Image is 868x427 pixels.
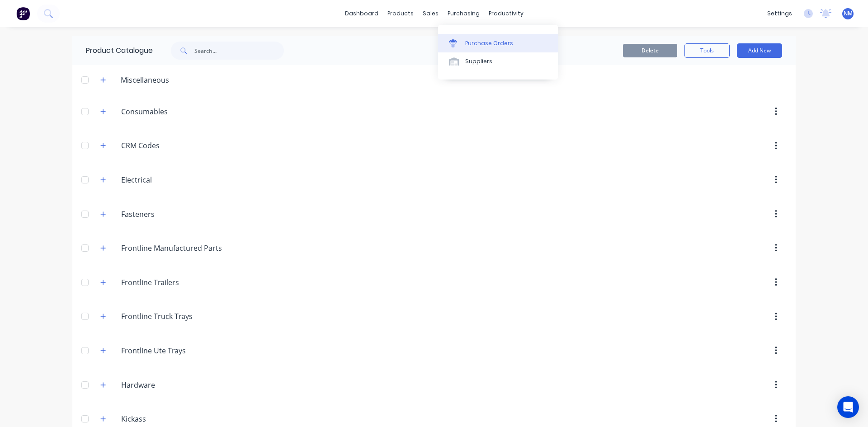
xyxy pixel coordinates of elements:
[121,209,228,220] input: Enter category name
[837,396,859,418] div: Open Intercom Messenger
[16,7,30,20] img: Factory
[465,57,492,66] div: Suppliers
[844,9,853,18] span: NM
[340,7,383,20] a: dashboard
[121,413,228,424] input: Enter category name
[121,277,228,288] input: Enter category name
[121,311,228,322] input: Enter category name
[684,43,730,58] button: Tools
[418,7,443,20] div: sales
[383,7,418,20] div: products
[443,7,484,20] div: purchasing
[72,36,153,65] div: Product Catalogue
[484,7,528,20] div: productivity
[623,44,677,57] button: Delete
[737,43,782,58] button: Add New
[438,34,558,52] a: Purchase Orders
[465,39,513,47] div: Purchase Orders
[194,42,284,60] input: Search...
[121,345,228,356] input: Enter category name
[121,140,228,151] input: Enter category name
[121,243,228,253] input: Enter category name
[763,7,797,20] div: settings
[438,52,558,70] a: Suppliers
[121,174,228,185] input: Enter category name
[121,106,228,117] input: Enter category name
[113,75,176,85] div: Miscellaneous
[121,380,228,390] input: Enter category name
